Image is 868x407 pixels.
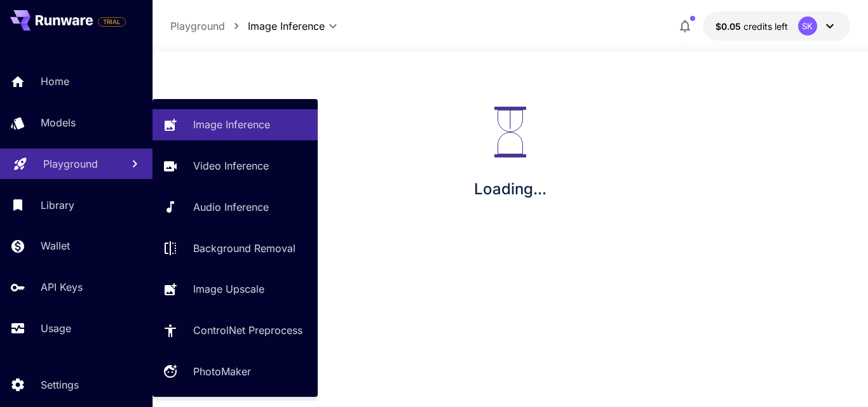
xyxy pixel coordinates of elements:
[41,115,76,130] p: Models
[98,17,125,27] span: TRIAL
[193,323,302,338] p: ControlNet Preprocess
[743,21,788,32] span: credits left
[193,158,269,173] p: Video Inference
[41,74,69,89] p: Home
[41,279,83,295] p: API Keys
[193,241,295,256] p: Background Removal
[715,20,788,33] div: $0.05
[153,274,318,305] a: Image Upscale
[248,18,325,34] span: Image Inference
[193,364,251,379] p: PhotoMaker
[41,238,70,253] p: Wallet
[41,321,71,336] p: Usage
[98,14,126,29] span: Add your payment card to enable full platform functionality.
[43,156,98,171] p: Playground
[193,281,264,297] p: Image Upscale
[153,192,318,223] a: Audio Inference
[193,199,269,215] p: Audio Inference
[41,197,74,213] p: Library
[715,21,743,32] span: $0.05
[41,377,79,392] p: Settings
[153,232,318,264] a: Background Removal
[153,356,318,387] a: PhotoMaker
[170,18,248,34] nav: breadcrumb
[474,178,546,201] p: Loading...
[153,150,318,182] a: Video Inference
[193,117,270,132] p: Image Inference
[798,17,817,36] div: SK
[153,315,318,346] a: ControlNet Preprocess
[170,18,225,34] p: Playground
[703,11,850,41] button: $0.05
[153,109,318,140] a: Image Inference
